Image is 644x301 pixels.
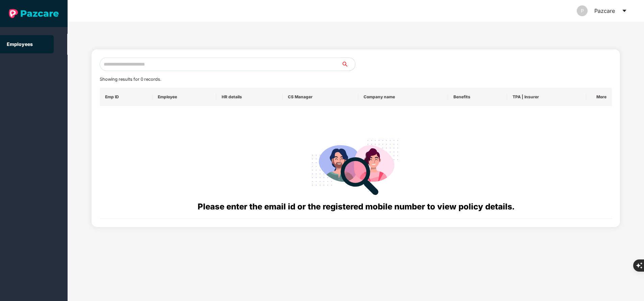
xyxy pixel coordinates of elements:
[622,8,627,14] span: caret-down
[100,88,152,106] th: Emp ID
[507,88,586,106] th: TPA | Insurer
[448,88,507,106] th: Benefits
[100,77,161,82] span: Showing results for 0 records.
[307,132,404,200] img: svg+xml;base64,PHN2ZyB4bWxucz0iaHR0cDovL3d3dy53My5vcmcvMjAwMC9zdmciIHdpZHRoPSIyODgiIGhlaWdodD0iMj...
[581,5,584,16] span: P
[7,41,33,47] a: Employees
[216,88,282,106] th: HR details
[152,88,217,106] th: Employee
[198,202,514,211] span: Please enter the email id or the registered mobile number to view policy details.
[282,88,358,106] th: CS Manager
[341,61,355,67] span: search
[586,88,612,106] th: More
[341,57,355,71] button: search
[358,88,448,106] th: Company name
